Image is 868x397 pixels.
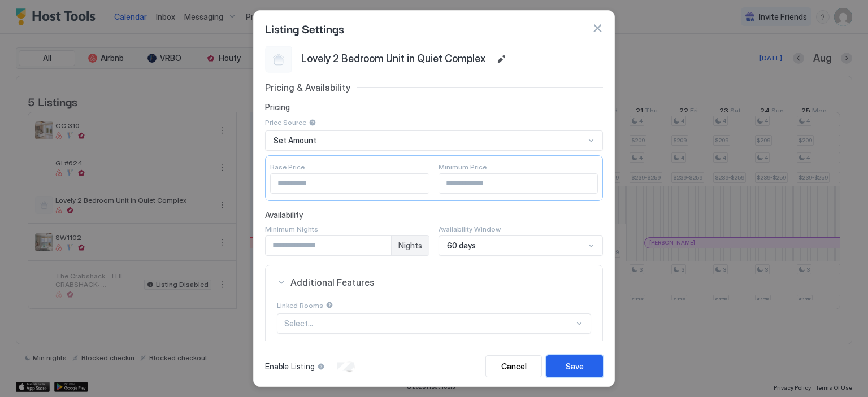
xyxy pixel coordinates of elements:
input: Input Field [266,236,391,255]
input: Input Field [439,174,597,193]
span: Availability Window [439,225,501,233]
span: Additional Features [290,277,591,288]
div: Save [566,360,584,372]
input: Input Field [271,174,429,193]
span: Enable Listing [265,361,315,372]
span: Nights [398,241,422,251]
span: Linked Rooms [277,301,323,309]
button: Additional Features [266,265,602,299]
span: Availability [265,210,603,220]
span: Price Source [265,118,306,126]
span: Lovely 2 Bedroom Unit in Quiet Complex [301,50,485,68]
span: Minimum Price [439,163,487,171]
iframe: Intercom live chat [11,359,38,386]
button: Save [546,355,603,377]
span: Listing Settings [265,20,344,37]
span: 60 days [447,241,476,251]
button: Edit [494,53,508,66]
span: Pricing & Availability [265,82,350,93]
span: Pricing [265,102,603,112]
div: Cancel [501,360,527,372]
span: Minimum Nights [265,225,318,233]
span: Base Price [270,163,305,171]
button: Cancel [485,355,542,377]
span: Set Amount [274,136,316,146]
